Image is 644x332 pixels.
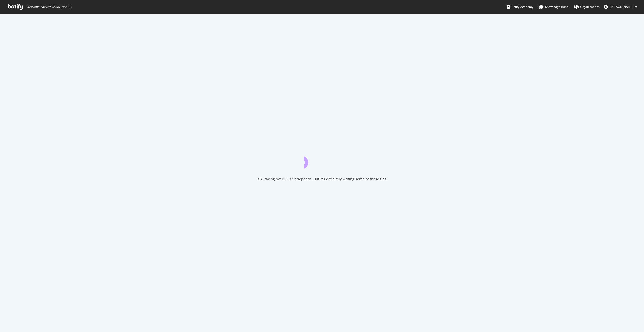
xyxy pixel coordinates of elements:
[507,4,533,9] div: Botify Academy
[610,5,633,9] span: Meredith Gummerson
[574,4,600,9] div: Organizations
[600,3,641,11] button: [PERSON_NAME]
[539,4,568,9] div: Knowledge Base
[26,5,72,9] span: Welcome back, [PERSON_NAME] !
